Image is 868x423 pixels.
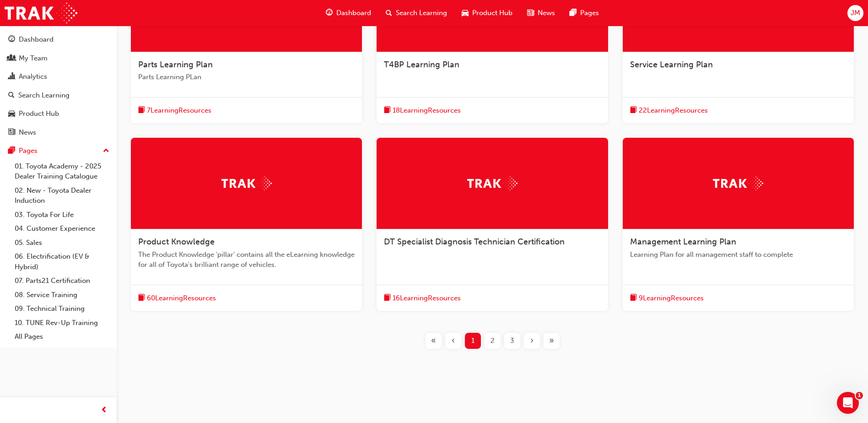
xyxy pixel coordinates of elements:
span: Product Knowledge [138,237,215,247]
div: My Team [19,53,48,64]
a: Search Learning [4,87,113,104]
span: JM [851,8,860,18]
img: Trak [467,176,518,190]
span: chart-icon [8,73,15,81]
a: 08. Service Training [11,288,113,302]
span: « [431,336,436,346]
span: book-icon [138,105,145,116]
span: pages-icon [570,7,577,19]
span: News [538,8,555,18]
a: TrakManagement Learning PlanLearning Plan for all management staff to completebook-icon9LearningR... [623,138,854,311]
button: book-icon9LearningResources [630,293,704,304]
span: guage-icon [8,36,15,44]
span: news-icon [527,7,534,19]
a: pages-iconPages [562,4,606,22]
span: Management Learning Plan [630,237,736,247]
span: 3 [510,336,514,346]
button: DashboardMy TeamAnalyticsSearch LearningProduct HubNews [4,29,113,142]
a: 04. Customer Experience [11,222,113,236]
span: search-icon [386,7,392,19]
span: car-icon [462,7,469,19]
span: 22 Learning Resources [639,105,708,116]
span: 9 Learning Resources [639,293,704,304]
a: TrakProduct KnowledgeThe Product Knowledge 'pillar' contains all the eLearning knowledge for all ... [131,138,362,311]
a: 07. Parts21 Certification [11,274,113,288]
span: ‹ [452,336,455,346]
button: book-icon60LearningResources [138,293,216,304]
span: book-icon [384,293,391,304]
span: people-icon [8,54,15,63]
a: All Pages [11,330,113,344]
a: Product Hub [4,105,113,122]
a: 09. Technical Training [11,302,113,316]
span: Search Learning [396,8,447,18]
span: Parts Learning PLan [138,72,355,82]
img: Trak [713,176,763,190]
img: Trak [5,3,77,23]
iframe: Intercom live chat [837,392,859,414]
span: book-icon [138,293,145,304]
span: book-icon [630,105,637,116]
a: 01. Toyota Academy - 2025 Dealer Training Catalogue [11,159,113,184]
div: Search Learning [18,90,70,101]
span: 1 [471,336,474,346]
a: News [4,124,113,141]
a: 02. New - Toyota Dealer Induction [11,184,113,208]
button: First page [424,333,443,349]
button: Page 1 [463,333,483,349]
div: Dashboard [19,34,54,45]
div: Pages [19,146,38,156]
button: JM [847,5,863,21]
a: 06. Electrification (EV & Hybrid) [11,249,113,274]
button: Pages [4,142,113,159]
span: pages-icon [8,147,15,155]
button: book-icon18LearningResources [384,105,461,116]
span: up-icon [103,145,109,157]
span: Pages [580,8,599,18]
span: guage-icon [326,7,333,19]
a: 05. Sales [11,236,113,250]
button: Page 3 [502,333,522,349]
span: book-icon [384,105,391,116]
a: Analytics [4,68,113,85]
span: DT Specialist Diagnosis Technician Certification [384,237,565,247]
button: Last page [542,333,561,349]
a: news-iconNews [520,4,562,22]
button: book-icon22LearningResources [630,105,708,116]
button: Next page [522,333,542,349]
span: 7 Learning Resources [147,105,211,116]
img: Trak [221,176,272,190]
div: News [19,127,36,138]
span: 16 Learning Resources [393,293,461,304]
button: book-icon16LearningResources [384,293,461,304]
span: book-icon [630,293,637,304]
span: news-icon [8,129,15,137]
span: Learning Plan for all management staff to complete [630,249,846,260]
a: 03. Toyota For Life [11,208,113,222]
a: car-iconProduct Hub [454,4,520,22]
div: Analytics [19,71,47,82]
span: search-icon [8,92,15,100]
a: Dashboard [4,31,113,48]
button: Page 2 [483,333,502,349]
span: 1 [856,392,863,399]
span: prev-icon [101,405,108,416]
div: Product Hub [19,108,59,119]
span: 2 [491,336,495,346]
span: T4BP Learning Plan [384,60,459,70]
a: 10. TUNE Rev-Up Training [11,316,113,330]
span: Parts Learning Plan [138,60,213,70]
span: Product Hub [472,8,512,18]
span: 18 Learning Resources [393,105,461,116]
span: car-icon [8,110,15,118]
a: TrakDT Specialist Diagnosis Technician Certificationbook-icon16LearningResources [377,138,608,311]
span: › [530,336,534,346]
span: 60 Learning Resources [147,293,216,304]
a: My Team [4,50,113,67]
button: book-icon7LearningResources [138,105,211,116]
a: search-iconSearch Learning [378,4,454,22]
span: The Product Knowledge 'pillar' contains all the eLearning knowledge for all of Toyota's brilliant... [138,249,355,270]
span: Service Learning Plan [630,60,713,70]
